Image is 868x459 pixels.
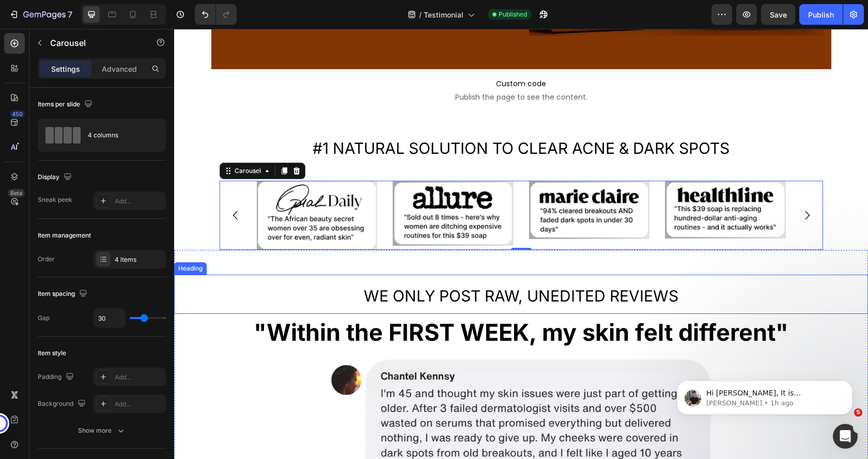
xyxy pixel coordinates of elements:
button: Carousel Next Arrow [618,172,647,201]
img: gempages_569934698445275975-04d10d50-2dcc-4840-bc7e-7528bdddebc7.jpg [491,152,612,210]
div: Order [38,255,55,264]
p: Settings [51,64,80,74]
div: 450 [10,110,25,118]
p: 7 [68,8,72,21]
div: Padding [38,370,76,384]
button: Show more [38,421,166,440]
div: Items per slide [38,98,95,112]
div: Display [38,170,74,184]
div: Add... [115,373,163,382]
div: Item spacing [38,287,89,301]
p: Advanced [102,64,137,74]
div: Item management [38,231,91,240]
iframe: Intercom live chat [833,424,858,449]
div: Undo/Redo [195,4,237,25]
div: Item style [38,349,66,358]
span: Published [499,10,527,19]
div: Gap [38,313,50,323]
span: Testimonial [424,9,463,20]
p: Carousel [50,37,138,49]
div: Beta [8,189,25,197]
img: gempages_569934698445275975-5aa27ca6-e382-4d6a-acf1-f8054f29a6be.jpg [219,152,339,217]
strong: "Within the FIRST WEEK, my skin felt different" [80,289,614,318]
div: Add... [115,400,163,409]
span: Save [770,10,787,19]
div: Add... [115,197,163,206]
div: 4 columns [88,123,151,147]
button: 7 [4,4,77,25]
img: gempages_569934698445275975-f84644d9-72f6-44a7-b41b-2c95d0acedcb.jpg [355,152,476,210]
div: Publish [808,9,834,20]
span: WE ONLY POST RAW, UNEDITED REVIEWS [190,258,504,276]
div: Show more [78,425,126,436]
iframe: Intercom notifications message [661,359,868,431]
iframe: To enrich screen reader interactions, please activate Accessibility in Grammarly extension settings [174,29,868,459]
span: 5 [854,408,862,417]
button: Publish [799,4,843,25]
div: Sneak peek [38,195,72,204]
div: Heading [2,235,30,244]
button: Save [761,4,795,25]
div: Background [38,397,88,411]
div: 4 items [115,255,163,264]
input: Auto [94,309,125,327]
span: / [419,9,422,20]
div: Carousel [58,137,89,147]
